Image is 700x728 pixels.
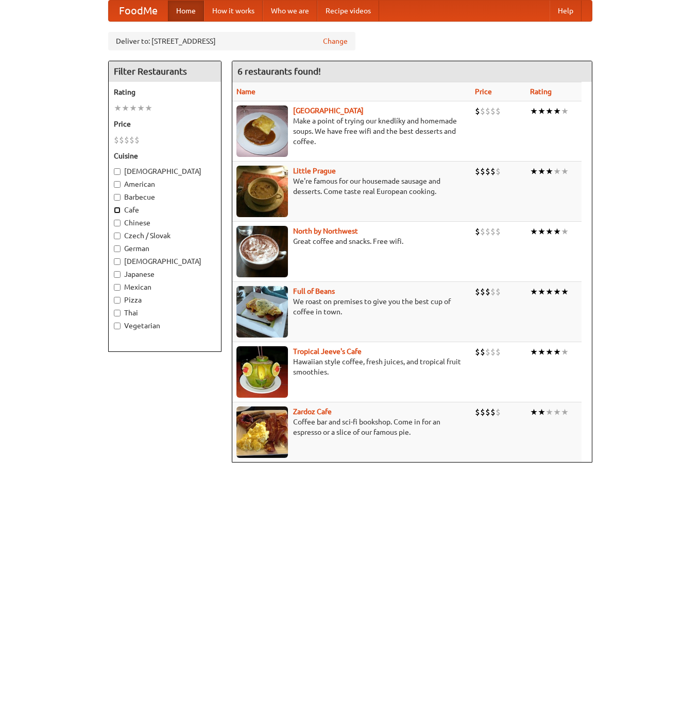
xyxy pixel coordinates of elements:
label: Chinese [114,218,216,228]
b: Little Prague [293,167,336,175]
li: ★ [561,286,569,297]
label: German [114,243,216,254]
li: ★ [553,406,561,418]
p: We're famous for our housemade sausage and desserts. Come taste real European cooking. [236,176,467,197]
li: ★ [530,105,538,117]
label: Mexican [114,282,216,292]
input: American [114,181,121,188]
input: Barbecue [114,194,121,201]
img: north.jpg [236,226,288,277]
label: Japanese [114,269,216,279]
a: How it works [204,1,263,21]
li: $ [475,406,480,418]
li: $ [485,286,490,297]
a: Change [323,36,348,46]
a: Full of Beans [293,287,335,295]
ng-pluralize: 6 restaurants found! [237,66,321,76]
li: $ [129,134,134,146]
img: jeeves.jpg [236,346,288,398]
h5: Price [114,119,216,129]
li: $ [480,286,485,297]
li: $ [475,286,480,297]
img: littleprague.jpg [236,166,288,217]
li: $ [134,134,140,146]
li: ★ [553,346,561,358]
li: $ [480,226,485,237]
a: Tropical Jeeve's Cafe [293,347,362,356]
label: Pizza [114,295,216,305]
li: ★ [561,166,569,177]
label: Cafe [114,205,216,215]
li: $ [480,406,485,418]
li: ★ [553,105,561,117]
li: $ [496,406,501,418]
li: ★ [545,406,553,418]
li: $ [475,226,480,237]
h5: Rating [114,87,216,97]
li: $ [496,286,501,297]
label: [DEMOGRAPHIC_DATA] [114,256,216,267]
li: $ [475,166,480,177]
li: ★ [129,102,137,114]
input: [DEMOGRAPHIC_DATA] [114,168,121,175]
a: Home [168,1,204,21]
li: ★ [538,166,545,177]
li: $ [480,346,485,358]
label: American [114,179,216,189]
h4: Filter Restaurants [109,61,221,82]
label: Czech / Slovak [114,230,216,241]
li: ★ [561,346,569,358]
label: [DEMOGRAPHIC_DATA] [114,166,216,176]
input: Pizza [114,297,121,304]
li: $ [496,166,501,177]
img: zardoz.jpg [236,406,288,458]
input: Thai [114,310,121,316]
input: Chinese [114,220,121,226]
b: Zardoz Cafe [293,407,332,416]
li: ★ [545,105,553,117]
li: $ [490,166,496,177]
li: $ [485,406,490,418]
li: ★ [538,346,545,358]
li: ★ [561,226,569,237]
a: [GEOGRAPHIC_DATA] [293,106,364,115]
label: Vegetarian [114,321,216,331]
input: Vegetarian [114,323,121,329]
li: $ [490,406,496,418]
li: ★ [538,105,545,117]
input: German [114,245,121,252]
li: ★ [545,346,553,358]
li: $ [496,105,501,117]
li: ★ [553,166,561,177]
input: Japanese [114,271,121,278]
p: Coffee bar and sci-fi bookshop. Come in for an espresso or a slice of our famous pie. [236,417,467,437]
li: $ [485,346,490,358]
li: $ [480,105,485,117]
input: [DEMOGRAPHIC_DATA] [114,258,121,265]
li: $ [119,134,124,146]
li: ★ [538,286,545,297]
li: $ [475,105,480,117]
li: $ [485,105,490,117]
li: $ [490,286,496,297]
p: Hawaiian style coffee, fresh juices, and tropical fruit smoothies. [236,357,467,377]
li: $ [490,226,496,237]
li: ★ [114,102,122,114]
li: $ [496,226,501,237]
b: North by Northwest [293,227,358,235]
li: $ [485,166,490,177]
li: $ [475,346,480,358]
li: ★ [145,102,152,114]
li: $ [496,346,501,358]
li: $ [485,226,490,237]
a: FoodMe [109,1,168,21]
li: ★ [530,286,538,297]
a: Rating [530,87,552,96]
li: ★ [561,406,569,418]
li: ★ [530,346,538,358]
p: We roast on premises to give you the best cup of coffee in town. [236,296,467,317]
li: ★ [545,286,553,297]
